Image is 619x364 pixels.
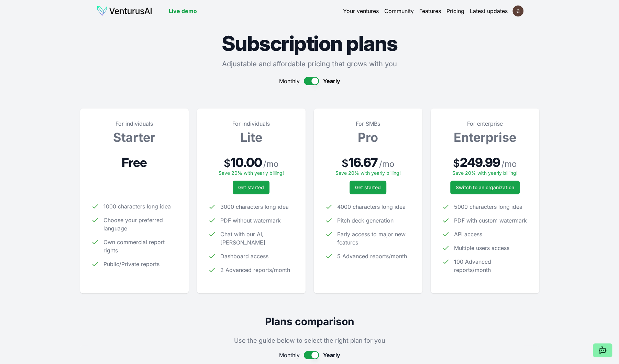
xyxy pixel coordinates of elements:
p: Adjustable and affordable pricing that grows with you [80,59,539,69]
span: $ [224,157,231,169]
p: For individuals [208,120,295,128]
span: 249.99 [460,156,500,169]
span: Yearly [323,77,340,85]
span: 5 Advanced reports/month [337,252,407,260]
h3: Lite [208,130,295,144]
p: Use the guide below to select the right plan for you [80,336,539,345]
span: / mo [379,159,394,170]
h3: Pro [325,130,411,144]
span: API access [454,230,482,238]
p: For individuals [91,120,178,128]
h1: Subscription plans [80,33,539,54]
h3: Enterprise [442,130,528,144]
span: 100 Advanced reports/month [454,258,528,274]
span: $ [453,157,460,169]
img: ACg8ocIaX6cNXX2jMg7OV12Etv0ux8MIracUyUBmev8jJibBYrG0LQ=s96-c [512,5,523,16]
span: Save 20% with yearly billing! [452,170,518,176]
a: Community [384,7,414,15]
span: Chat with our AI, [PERSON_NAME] [220,230,295,247]
a: Live demo [169,7,197,15]
span: 10.00 [231,156,262,169]
span: Save 20% with yearly billing! [219,170,284,176]
span: 4000 characters long idea [337,203,406,211]
span: 1000 characters long idea [103,202,171,211]
span: Free [122,156,147,169]
span: 2 Advanced reports/month [220,266,290,274]
button: Get started [233,181,269,194]
span: Get started [355,184,381,191]
a: Your ventures [343,7,379,15]
span: / mo [263,159,278,170]
span: 3000 characters long idea [220,203,289,211]
span: 5000 characters long idea [454,203,522,211]
span: Public/Private reports [103,260,159,268]
span: $ [342,157,349,169]
img: logo [97,5,152,16]
span: / mo [501,159,517,170]
span: Pitch deck generation [337,216,394,225]
span: Get started [238,184,264,191]
span: Early access to major new features [337,230,411,247]
span: Multiple users access [454,244,509,252]
a: Switch to an organization [450,181,520,194]
h2: Plans comparison [80,315,539,328]
span: PDF without watermark [220,216,281,225]
span: Dashboard access [220,252,268,260]
span: Yearly [323,351,340,359]
span: Choose your preferred language [103,216,178,232]
p: For enterprise [442,120,528,128]
a: Features [419,7,441,15]
p: For SMBs [325,120,411,128]
span: Save 20% with yearly billing! [335,170,401,176]
span: Monthly [279,77,300,85]
span: Monthly [279,351,300,359]
span: PDF with custom watermark [454,216,527,225]
a: Pricing [446,7,464,15]
span: Own commercial report rights [103,238,178,254]
h3: Starter [91,130,178,144]
span: 16.67 [349,156,378,169]
a: Latest updates [470,7,508,15]
button: Get started [350,181,386,194]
